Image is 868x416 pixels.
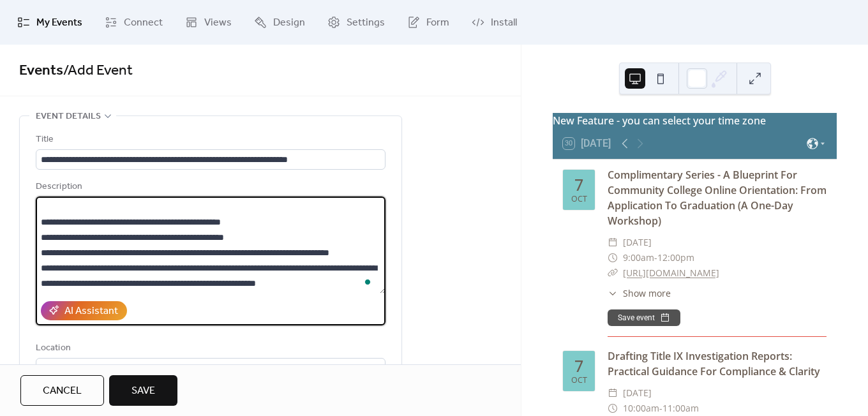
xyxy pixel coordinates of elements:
[109,375,177,406] button: Save
[659,401,662,416] span: -
[608,349,820,378] a: Drafting Title IX Investigation Reports: Practical Guidance For Compliance & Clarity
[36,15,82,31] span: My Events
[36,197,385,293] textarea: To enrich screen reader interactions, please activate Accessibility in Grammarly extension settings
[462,5,527,40] a: Install
[662,401,699,416] span: 11:00am
[623,235,652,250] span: [DATE]
[426,15,449,31] span: Form
[204,15,232,31] span: Views
[20,375,104,406] button: Cancel
[41,301,127,320] button: AI Assistant
[398,5,459,40] a: Form
[347,15,385,31] span: Settings
[608,168,827,228] a: Complimentary Series - A Blueprint For Community College Online Orientation: From Application To ...
[273,15,305,31] span: Design
[491,15,517,31] span: Install
[571,195,587,204] div: Oct
[608,250,618,265] div: ​
[608,286,671,300] button: ​Show more
[623,286,671,300] span: Show more
[571,376,587,385] div: Oct
[64,304,118,319] div: AI Assistant
[608,265,618,281] div: ​
[131,383,155,399] span: Save
[608,385,618,401] div: ​
[63,57,133,85] span: / Add Event
[657,250,694,265] span: 12:00pm
[623,401,659,416] span: 10:00am
[623,267,719,279] a: [URL][DOMAIN_NAME]
[608,286,618,300] div: ​
[608,401,618,416] div: ​
[8,5,92,40] a: My Events
[553,113,837,128] div: New Feature - you can select your time zone
[623,250,654,265] span: 9:00am
[19,57,63,85] a: Events
[95,5,172,40] a: Connect
[36,341,383,356] div: Location
[574,177,583,193] div: 7
[176,5,241,40] a: Views
[574,358,583,374] div: 7
[623,385,652,401] span: [DATE]
[654,250,657,265] span: -
[244,5,315,40] a: Design
[36,179,383,195] div: Description
[43,383,82,399] span: Cancel
[318,5,394,40] a: Settings
[608,309,680,326] button: Save event
[608,235,618,250] div: ​
[36,132,383,147] div: Title
[36,109,101,124] span: Event details
[124,15,163,31] span: Connect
